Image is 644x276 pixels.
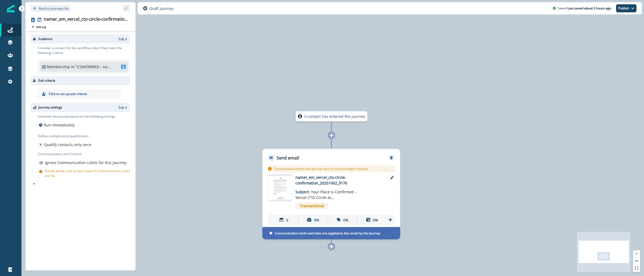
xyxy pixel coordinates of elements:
[119,105,124,110] p: Edit
[277,155,299,161] p: Send email
[39,6,69,11] p: Back to journeys list
[44,142,91,147] p: Qualify contacts only once
[633,257,640,265] button: zoom out
[49,92,87,96] p: Click to set up exit criteria
[38,46,130,55] p: Consider a contact for the workflow only if they meet the following criteria
[45,169,130,178] p: Emails will be sent to users even if Communication Limits are hit.
[119,37,124,41] p: Edit
[45,160,126,165] p: Ignore Communication Limits for this Journey
[44,17,128,23] div: namer_em_vercel_cto-circle-confirmation_20251002_3176
[295,175,381,186] p: namer_em_vercel_cto-circle-confirmation_20251002_3176
[44,122,75,128] p: Run immediately
[268,176,293,199] img: email asset unavailable
[280,111,383,121] div: 0 contact has entered the journey
[31,5,71,12] button: Go back
[274,166,368,171] p: Transactional emails will also be sent to Unsubscribed contacts
[38,114,115,119] p: Schedule the journey based on the following timings
[616,4,636,12] button: Publish
[123,5,130,12] button: sidebar collapse toggle
[71,64,75,70] p: in
[36,25,46,28] p: Add tag
[387,156,396,160] button: Remove
[275,231,380,236] p: Communication Limit overrides are applied to this email by the Journey
[47,64,70,70] p: Membership
[38,134,92,139] p: Define multiple entry qualification
[558,6,567,11] p: Saved
[286,217,288,223] p: 0
[262,149,400,239] div: Send emailRemoveTransactional emails will also be sent to Unsubscribed contactsemail asset unavai...
[38,152,130,157] p: Communication Limit Control
[38,105,62,110] p: Journey settings
[373,217,378,223] p: 0%
[343,217,349,223] p: 0%
[304,114,365,119] p: 0 contact has entered the journey
[38,37,52,41] p: Audience
[31,25,47,29] button: Add tag
[295,186,363,200] p: Subject:
[314,217,319,223] p: 0%
[295,189,357,206] span: Your Place is Confirmed – Vercel CTO Circle at [GEOGRAPHIC_DATA]
[76,64,112,70] p: "CONFIRMED - namer_event_field_executive-dinner-cto-circle_20250909"
[568,6,611,11] p: Last saved about 3 hours ago
[295,202,328,209] span: Transactional
[633,265,640,272] button: fit view
[119,37,128,41] button: Edit
[7,5,14,12] img: Inflection
[38,78,55,83] p: Exit criteria
[119,105,128,110] button: Edit
[121,65,126,69] span: SL
[149,6,173,11] p: Draft journey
